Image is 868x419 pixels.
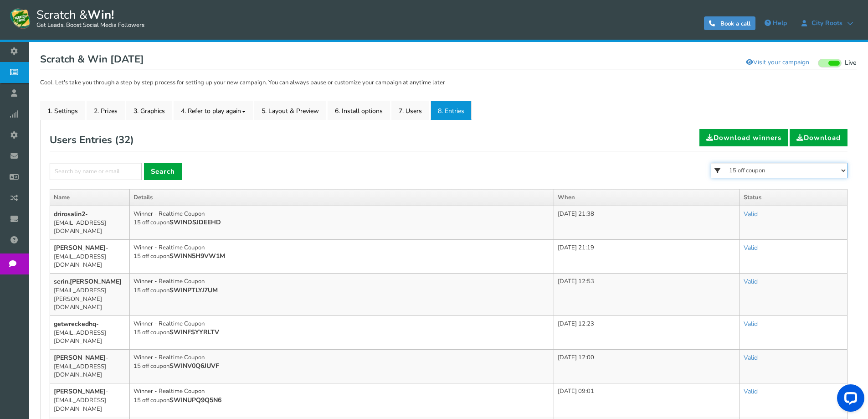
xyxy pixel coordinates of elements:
[130,190,554,206] th: Details
[130,206,554,239] td: Winner - Realtime Coupon 15 off coupon
[254,101,326,120] a: 5. Layout & Preview
[130,239,554,273] td: Winner - Realtime Coupon 15 off coupon
[744,277,758,286] a: Valid
[54,243,106,252] b: [PERSON_NAME]
[830,381,868,419] iframe: LiveChat chat widget
[169,218,221,227] b: SWINDSJDEEHD
[554,274,740,316] td: [DATE] 12:53
[807,20,847,27] span: City Roots
[50,316,130,349] td: - [EMAIL_ADDRESS][DOMAIN_NAME]
[9,7,144,30] a: Scratch &Win! Get Leads, Boost Social Media Followers
[54,320,96,328] b: getwreckedhq
[554,349,740,383] td: [DATE] 12:00
[50,129,134,151] h2: Users Entries ( )
[50,349,130,383] td: - [EMAIL_ADDRESS][DOMAIN_NAME]
[431,101,472,120] a: 8. Entries
[169,286,218,295] b: SWINPTLYJ7UM
[50,206,130,239] td: - [EMAIL_ADDRESS][DOMAIN_NAME]
[50,383,130,417] td: - [EMAIL_ADDRESS][DOMAIN_NAME]
[118,133,130,147] span: 32
[744,243,758,252] a: Valid
[554,206,740,239] td: [DATE] 21:38
[699,129,788,146] a: Download winners
[174,101,253,120] a: 4. Refer to play again
[40,78,857,88] p: Cool. Let's take you through a step by step process for setting up your new campaign. You can alw...
[144,163,182,180] a: Search
[130,274,554,316] td: Winner - Realtime Coupon 15 off coupon
[744,210,758,218] a: Valid
[845,59,857,67] span: Live
[87,7,114,23] strong: Win!
[740,55,815,70] a: Visit your campaign
[50,239,130,273] td: - [EMAIL_ADDRESS][DOMAIN_NAME]
[328,101,390,120] a: 6. Install options
[9,7,32,30] img: Scratch and Win
[50,190,130,206] th: Name
[126,101,172,120] a: 3. Graphics
[773,19,787,27] span: Help
[130,383,554,417] td: Winner - Realtime Coupon 15 off coupon
[130,316,554,349] td: Winner - Realtime Coupon 15 off coupon
[790,129,847,146] a: Download
[720,20,750,28] span: Book a call
[169,252,225,260] b: SWINN5H9VW1M
[54,387,106,396] b: [PERSON_NAME]
[704,16,755,30] a: Book a call
[554,316,740,349] td: [DATE] 12:23
[740,190,847,206] th: Status
[554,190,740,206] th: When
[50,163,142,180] input: Search by name or email
[32,7,144,30] span: Scratch &
[50,274,130,316] td: - [EMAIL_ADDRESS][PERSON_NAME][DOMAIN_NAME]
[391,101,429,120] a: 7. Users
[87,101,125,120] a: 2. Prizes
[760,16,791,31] a: Help
[744,353,758,362] a: Valid
[744,387,758,396] a: Valid
[169,362,219,370] b: SWINV0Q6JUVF
[40,101,85,120] a: 1. Settings
[36,22,144,29] small: Get Leads, Boost Social Media Followers
[744,320,758,328] a: Valid
[169,328,219,336] b: SWINFSYYRLTV
[130,349,554,383] td: Winner - Realtime Coupon 15 off coupon
[169,396,221,404] b: SWINUPQ9Q5N6
[54,277,122,286] b: serin.[PERSON_NAME]
[54,210,85,218] b: drirosalin2
[54,353,106,362] b: [PERSON_NAME]
[554,383,740,417] td: [DATE] 09:01
[554,239,740,273] td: [DATE] 21:19
[40,51,857,69] h1: Scratch & Win [DATE]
